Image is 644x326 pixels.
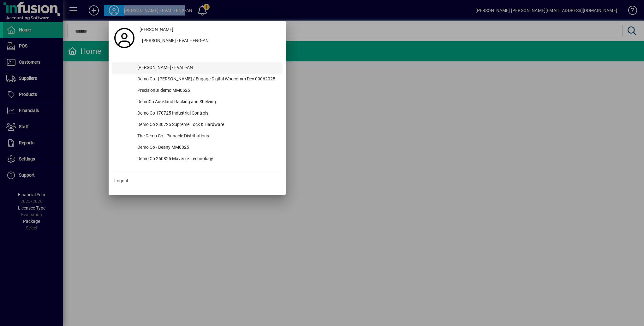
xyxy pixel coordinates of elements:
div: Demo Co 230725 Supreme Lock & Hardware [132,119,283,131]
button: PrecisionBI demo MM0625 [112,85,283,97]
img: tab_keywords_by_traffic_grey.svg [63,37,68,42]
div: DemoCo Auckland Racking and Shelving [132,97,283,108]
div: Demo Co 170725 Industrial Controls [132,108,283,119]
div: v 4.0.25 [18,10,31,15]
a: Profile [112,32,137,44]
div: PrecisionBI demo MM0625 [132,85,283,97]
button: Demo Co 170725 Industrial Controls [112,108,283,119]
div: Domain Overview [24,37,57,41]
button: Demo Co - Beany MM0825 [112,142,283,154]
div: The Demo Co - Pinnacle Distributions [132,131,283,142]
button: Demo Co 230725 Supreme Lock & Hardware [112,119,283,131]
img: website_grey.svg [10,16,15,22]
button: The Demo Co - Pinnacle Distributions [112,131,283,142]
div: Keywords by Traffic [70,37,106,41]
a: [PERSON_NAME] [137,24,283,35]
div: [PERSON_NAME] - EVAL -AN [132,62,283,74]
button: [PERSON_NAME] - EVAL -AN [112,62,283,74]
div: Domain: [DOMAIN_NAME] [16,16,69,22]
button: [PERSON_NAME] - EVAL - ENG-AN [137,35,283,47]
button: DemoCo Auckland Racking and Shelving [112,97,283,108]
button: Demo Co 260825 Maverick Technology [112,154,283,165]
button: Logout [112,175,283,187]
img: logo_orange.svg [10,10,15,15]
button: Demo Co - [PERSON_NAME] / Engage Digital Woocomm Dev 09062025 [112,74,283,85]
div: Demo Co - Beany MM0825 [132,142,283,154]
span: Logout [114,178,128,184]
div: Demo Co 260825 Maverick Technology [132,154,283,165]
div: Demo Co - [PERSON_NAME] / Engage Digital Woocomm Dev 09062025 [132,74,283,85]
img: tab_domain_overview_orange.svg [17,37,22,42]
span: [PERSON_NAME] [140,26,173,33]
